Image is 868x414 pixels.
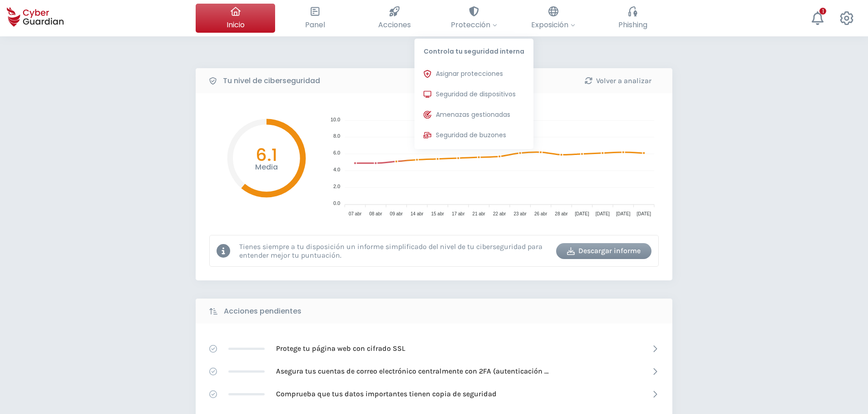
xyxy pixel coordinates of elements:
div: Descargar informe [563,245,645,256]
p: Protege tu página web con cifrado SSL [276,344,405,354]
tspan: 4.0 [333,167,340,172]
span: Amenazas gestionadas [436,110,510,120]
span: Acciones [378,19,411,30]
tspan: 28 abr [555,211,568,216]
tspan: 26 abr [534,211,547,216]
tspan: 2.0 [333,184,340,189]
tspan: [DATE] [637,211,651,216]
div: 1 [819,8,826,15]
button: Amenazas gestionadas [414,106,533,124]
b: Acciones pendientes [224,306,301,317]
p: Tienes siempre a tu disposición un informe simplificado del nivel de tu ciberseguridad para enten... [239,242,549,259]
span: Exposición [531,19,575,30]
tspan: [DATE] [616,211,631,216]
span: Panel [305,19,325,30]
tspan: 10.0 [330,117,340,122]
tspan: 09 abr [390,211,403,216]
button: Volver a analizar [570,73,666,89]
button: Exposición [513,4,593,33]
tspan: 6.0 [333,150,340,155]
tspan: 23 abr [513,211,527,216]
tspan: 14 abr [410,211,424,216]
p: Controla tu seguridad interna [414,39,533,60]
span: Inicio [227,19,245,30]
tspan: 17 abr [452,211,465,216]
button: Descargar informe [556,243,651,259]
span: Asignar protecciones [436,69,503,79]
tspan: 15 abr [431,211,444,216]
button: Phishing [593,4,672,33]
button: Acciones [355,4,434,33]
button: Panel [275,4,355,33]
tspan: [DATE] [596,211,610,216]
tspan: 07 abr [349,211,362,216]
span: Seguridad de buzones [436,130,506,140]
span: Phishing [618,19,647,30]
tspan: 8.0 [333,133,340,139]
button: Seguridad de buzones [414,126,533,145]
span: Protección [451,19,497,30]
tspan: 08 abr [369,211,382,216]
button: ProtecciónControla tu seguridad internaAsignar proteccionesSeguridad de dispositivosAmenazas gest... [434,4,513,33]
tspan: 21 abr [473,211,486,216]
button: Seguridad de dispositivos [414,85,533,104]
button: Asignar protecciones [414,65,533,83]
tspan: [DATE] [575,211,589,216]
button: Inicio [196,4,275,33]
tspan: 0.0 [333,200,340,206]
p: Comprueba que tus datos importantes tienen copia de seguridad [276,389,497,399]
span: Seguridad de dispositivos [436,90,516,99]
b: Tu nivel de ciberseguridad [223,75,320,86]
div: Volver a analizar [577,75,659,86]
tspan: 22 abr [493,211,506,216]
p: Asegura tus cuentas de correo electrónico centralmente con 2FA (autenticación [PERSON_NAME] factor) [276,366,548,376]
